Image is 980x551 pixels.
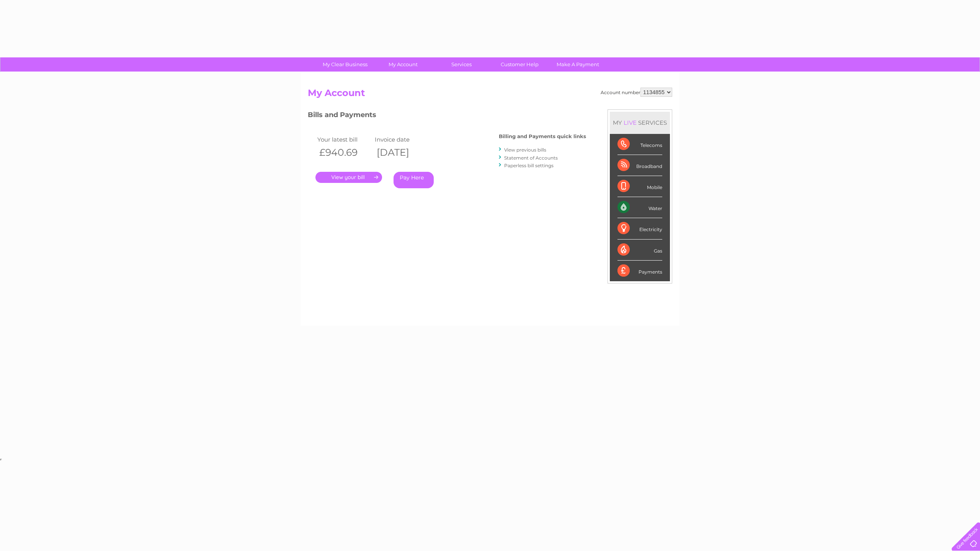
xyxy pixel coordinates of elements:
td: Your latest bill [315,134,373,145]
th: [DATE] [373,145,430,160]
a: Services [430,57,493,72]
div: Payments [617,261,662,281]
a: . [315,172,382,183]
h4: Billing and Payments quick links [499,134,586,139]
div: MY SERVICES [610,112,670,134]
div: Telecoms [617,134,662,155]
h3: Bills and Payments [308,109,586,123]
a: Paperless bill settings [504,163,554,168]
td: Invoice date [373,134,430,145]
div: LIVE [622,119,638,126]
a: Statement of Accounts [504,155,558,161]
div: Mobile [617,176,662,197]
div: Water [617,197,662,218]
a: My Account [372,57,435,72]
a: Customer Help [488,57,551,72]
div: Broadband [617,155,662,176]
a: View previous bills [504,147,546,153]
a: Pay Here [394,172,434,188]
div: Account number [601,88,672,97]
div: Electricity [617,218,662,239]
th: £940.69 [315,145,373,160]
h2: My Account [308,88,672,102]
a: My Clear Business [314,57,377,72]
div: Gas [617,240,662,261]
a: Make A Payment [546,57,609,72]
